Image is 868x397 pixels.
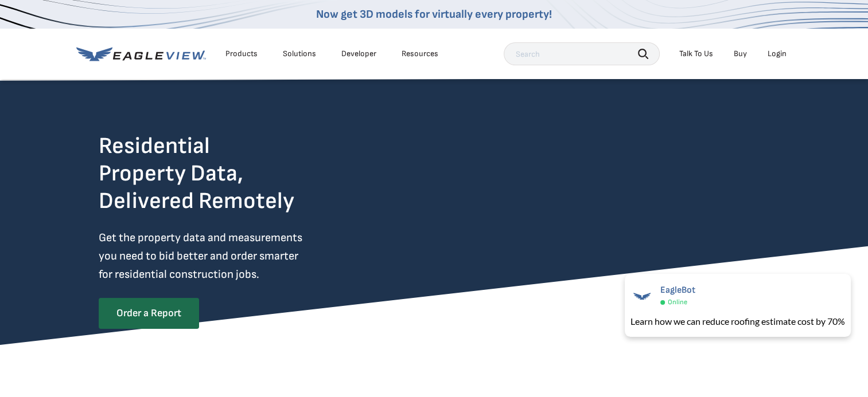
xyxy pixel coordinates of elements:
div: Login [768,49,787,59]
h2: Residential Property Data, Delivered Remotely [99,132,294,215]
p: Get the property data and measurements you need to bid better and order smarter for residential c... [99,229,350,284]
span: EagleBot [660,285,695,296]
div: Resources [402,49,438,59]
a: Order a Report [99,298,199,329]
div: Products [225,49,258,59]
div: Learn how we can reduce roofing estimate cost by 70% [630,315,845,328]
input: Search [504,42,660,65]
span: Online [668,298,687,306]
div: Talk To Us [679,49,713,59]
a: Now get 3D models for virtually every property! [316,7,552,21]
div: Solutions [283,49,316,59]
a: Buy [734,49,747,59]
a: Developer [341,49,376,59]
img: EagleBot [630,285,653,308]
